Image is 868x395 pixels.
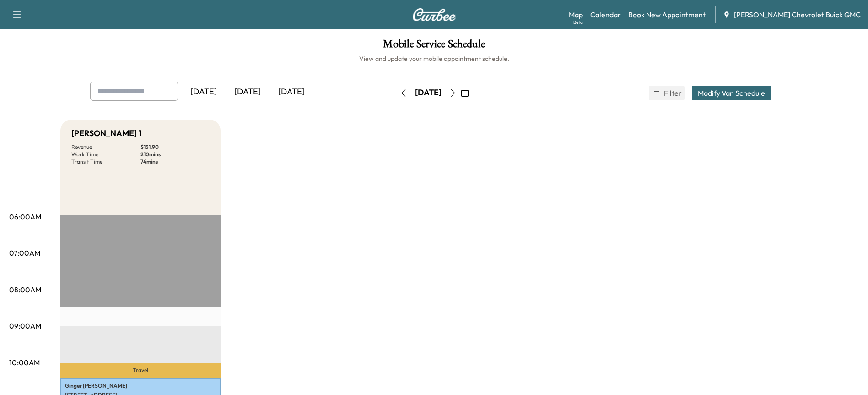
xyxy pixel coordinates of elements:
p: Revenue [71,143,140,151]
p: 74 mins [140,158,210,165]
span: [PERSON_NAME] Chevrolet Buick GMC [734,9,861,20]
a: MapBeta [569,9,583,20]
p: $ 131.90 [140,143,210,151]
h5: [PERSON_NAME] 1 [71,127,142,140]
p: Travel [60,363,221,378]
button: Filter [649,86,685,100]
p: 09:00AM [9,320,41,331]
div: [DATE] [270,82,313,103]
img: Curbee Logo [412,8,456,21]
a: Calendar [590,9,621,20]
div: [DATE] [226,82,270,103]
p: 210 mins [140,151,210,158]
a: Book New Appointment [628,9,706,20]
p: Work Time [71,151,140,158]
p: 10:00AM [9,357,40,368]
p: 06:00AM [9,211,41,222]
span: Filter [664,88,680,99]
div: [DATE] [182,82,226,103]
h1: Mobile Service Schedule [9,38,859,54]
div: [DATE] [415,87,442,99]
h6: View and update your mobile appointment schedule. [9,54,859,63]
p: Transit Time [71,158,140,165]
button: Modify Van Schedule [692,86,771,100]
p: 07:00AM [9,247,40,258]
p: 08:00AM [9,284,41,295]
p: Ginger [PERSON_NAME] [65,382,216,390]
div: Beta [573,19,583,26]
